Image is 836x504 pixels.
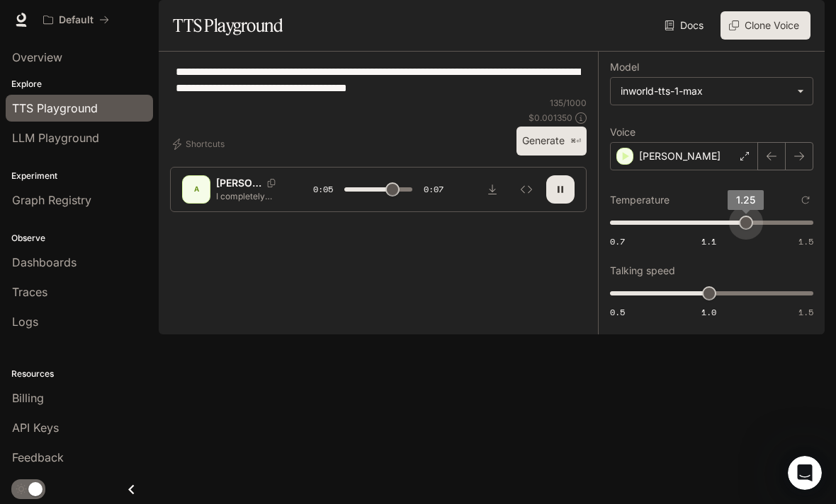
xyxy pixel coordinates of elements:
[216,176,261,190] p: [PERSON_NAME]
[736,194,755,206] span: 1.25
[788,456,822,490] iframe: Intercom live chat
[701,306,716,318] span: 1.0
[570,137,581,146] p: ⌘⏎
[610,127,636,137] p: Voice
[701,235,716,247] span: 1.1
[798,306,813,318] span: 1.5
[261,179,281,187] button: Copy Voice ID
[170,133,230,156] button: Shortcuts
[610,306,625,318] span: 0.5
[798,235,813,247] span: 1.5
[610,195,670,205] p: Temperature
[611,78,813,105] div: inworld-tts-1-max
[424,182,444,197] span: 0:07
[185,178,208,201] div: A
[721,11,810,40] button: Clone Voice
[529,112,572,124] p: $ 0.001350
[216,190,284,202] p: I completely understand your frustration with this situation. Let me look into your account detai...
[313,182,333,197] span: 0:05
[610,62,639,72] p: Model
[610,266,675,276] p: Talking speed
[639,149,721,163] p: [PERSON_NAME]
[59,14,94,26] p: Default
[516,127,587,156] button: Generate⌘⏎
[621,84,790,98] div: inworld-tts-1-max
[37,6,115,34] button: All workspaces
[478,175,507,204] button: Download audio
[610,235,625,247] span: 0.7
[550,97,587,109] p: 135 / 1000
[662,11,709,40] a: Docs
[798,192,813,208] button: Reset to default
[512,175,541,204] button: Inspect
[173,11,283,40] h1: TTS Playground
